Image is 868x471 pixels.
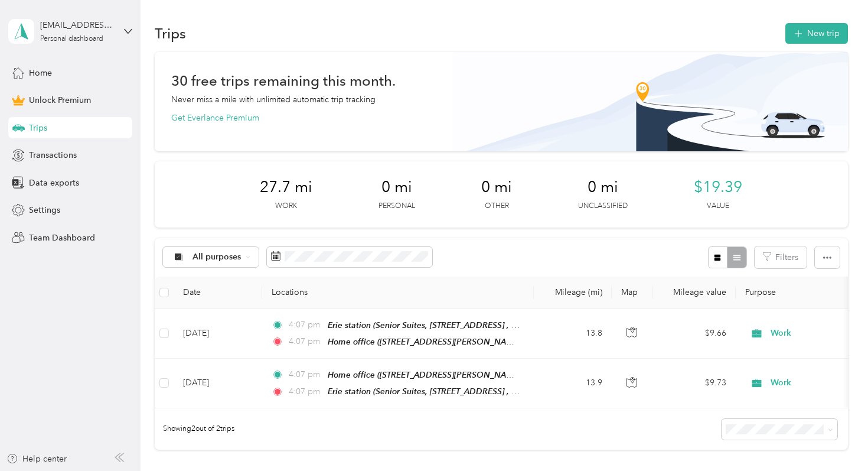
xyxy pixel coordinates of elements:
[653,359,736,408] td: $9.73
[328,320,684,330] span: Erie station (Senior Suites, [STREET_ADDRESS] , [GEOGRAPHIC_DATA], [GEOGRAPHIC_DATA])
[155,424,234,434] span: Showing 2 out of 2 trips
[171,112,259,124] button: Get Everlance Premium
[289,385,322,398] span: 4:07 pm
[588,178,618,197] span: 0 mi
[174,277,262,309] th: Date
[481,178,512,197] span: 0 mi
[578,201,628,212] p: Unclassified
[534,309,612,359] td: 13.8
[534,277,612,309] th: Mileage (mi)
[171,93,376,106] p: Never miss a mile with unlimited automatic trip tracking
[171,74,396,87] h1: 30 free trips remaining this month.
[174,359,262,408] td: [DATE]
[174,309,262,359] td: [DATE]
[40,35,103,43] div: Personal dashboard
[29,204,60,216] span: Settings
[29,122,47,134] span: Trips
[485,201,509,212] p: Other
[694,178,742,197] span: $19.39
[289,335,322,348] span: 4:07 pm
[40,19,114,31] div: [EMAIL_ADDRESS][DOMAIN_NAME]
[6,453,67,465] button: Help center
[29,177,79,189] span: Data exports
[29,94,91,106] span: Unlock Premium
[289,368,322,381] span: 4:07 pm
[155,27,186,40] h1: Trips
[328,386,684,397] span: Erie station (Senior Suites, [STREET_ADDRESS] , [GEOGRAPHIC_DATA], [GEOGRAPHIC_DATA])
[328,370,523,380] span: Home office ([STREET_ADDRESS][PERSON_NAME])
[785,23,848,44] button: New trip
[29,149,77,161] span: Transactions
[612,277,653,309] th: Map
[29,232,95,244] span: Team Dashboard
[275,201,297,212] p: Work
[453,52,848,151] img: Banner
[328,337,523,347] span: Home office ([STREET_ADDRESS][PERSON_NAME])
[534,359,612,408] td: 13.9
[755,246,807,268] button: Filters
[707,201,729,212] p: Value
[381,178,412,197] span: 0 mi
[289,319,322,332] span: 4:07 pm
[653,277,736,309] th: Mileage value
[260,178,312,197] span: 27.7 mi
[262,277,534,309] th: Locations
[378,201,415,212] p: Personal
[192,253,242,261] span: All purposes
[802,405,868,471] iframe: Everlance-gr Chat Button Frame
[29,67,52,79] span: Home
[653,309,736,359] td: $9.66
